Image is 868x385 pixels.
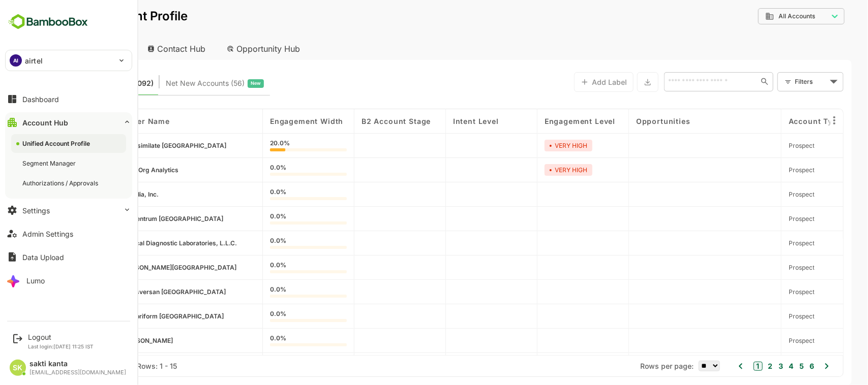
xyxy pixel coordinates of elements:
[759,76,792,87] div: Filters
[753,312,779,320] span: Prospect
[234,335,311,346] div: 0.0%
[234,311,311,322] div: 0.0%
[234,262,311,273] div: 0.0%
[31,77,118,90] span: Known accounts you’ve identified to target - imported from CRM, Offline upload, or promoted from ...
[5,12,91,31] img: BambooboxFullLogoMark.5f36c76dfaba33ec1ec1367b70bb1252.svg
[234,213,311,224] div: 0.0%
[753,215,779,222] span: Prospect
[753,288,779,296] span: Prospect
[5,270,132,291] button: Lumo
[605,362,658,370] span: Rows per page:
[16,10,152,22] p: Unified Account Profile
[22,230,73,238] div: Admin Settings
[753,190,779,198] span: Prospect
[86,239,201,247] span: Medical Diagnostic Laboratories, L.L.C.
[22,159,78,168] div: Segment Manager
[5,200,132,220] button: Settings
[234,189,311,200] div: 0.0%
[601,117,655,125] span: Opportunities
[10,360,26,376] div: SK
[22,206,50,215] div: Settings
[771,361,779,372] button: 6
[509,164,557,176] div: VERY HIGH
[86,190,123,198] span: Expedia, Inc.
[130,77,209,90] span: Net New Accounts ( 56 )
[723,7,809,26] div: All Accounts
[183,38,274,60] div: Opportunity Hub
[740,361,747,372] button: 3
[6,50,132,71] div: AIairtel
[10,54,22,67] div: AI
[28,333,94,341] div: Logout
[753,337,779,344] span: Prospect
[234,238,311,249] div: 0.0%
[234,286,311,298] div: 0.0%
[602,72,623,92] button: Export the selected data as CSV
[718,362,727,371] button: 1
[28,343,94,349] p: Last login: [DATE] 11:25 IST
[753,166,779,174] span: Prospect
[31,362,141,370] div: Total Rows: 70092 | Rows: 1 - 15
[130,77,228,90] div: Newly surfaced ICP-fit accounts from Intent, Website, LinkedIn, and other engagement signals.
[22,253,64,262] div: Data Upload
[29,369,126,376] div: [EMAIL_ADDRESS][DOMAIN_NAME]
[87,312,188,320] span: Dolabriform Thailand
[743,13,780,20] span: All Accounts
[730,12,793,21] div: All Accounts
[87,337,137,344] span: Popish Israel
[87,215,188,222] span: Precentrum Sri Lanka
[22,179,100,187] div: Authorizations / Approvals
[730,361,737,372] button: 2
[326,117,395,125] span: B2 Account Stage
[215,77,225,90] span: New
[761,361,768,372] button: 5
[5,89,132,109] button: Dashboard
[753,239,779,247] span: Prospect
[86,166,143,174] span: TransOrg Analytics
[753,117,806,125] span: Account Type
[509,140,557,151] div: VERY HIGH
[25,55,43,66] p: airtel
[758,71,808,92] div: Filters
[104,38,179,60] div: Contact Hub
[538,72,598,92] button: Add Label
[234,165,311,176] div: 0.0%
[509,117,580,125] span: Engagement Level
[87,142,191,149] span: Reassimilate Argentina
[5,247,132,267] button: Data Upload
[5,112,132,133] button: Account Hub
[22,118,68,127] div: Account Hub
[753,142,779,149] span: Prospect
[751,361,758,372] button: 4
[22,139,92,148] div: Unified Account Profile
[26,276,45,285] div: Lumo
[234,140,311,151] div: 20.0%
[72,117,134,125] span: Customer Name
[234,117,308,125] span: Engagement Width
[417,117,463,125] span: Intent Level
[22,95,59,104] div: Dashboard
[86,264,201,271] span: Gannon University
[29,360,126,368] div: sakti kanta
[5,223,132,244] button: Admin Settings
[16,38,100,60] div: Account Hub
[87,288,190,296] span: Transversan Colombia
[753,264,779,271] span: Prospect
